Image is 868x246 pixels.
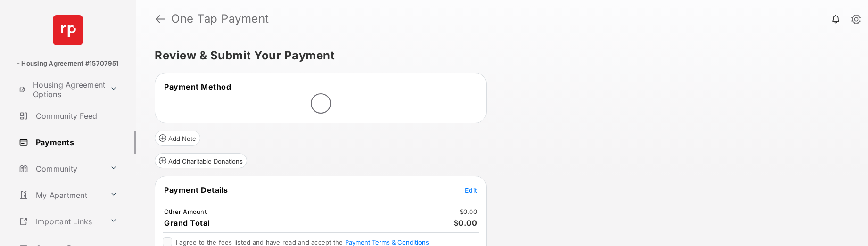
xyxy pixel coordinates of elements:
span: Grand Total [164,218,210,228]
a: Community Feed [15,105,136,127]
a: Community [15,157,106,180]
button: Add Note [155,131,200,146]
td: Other Amount [164,207,207,216]
h5: Review & Submit Your Payment [155,50,842,61]
a: Important Links [15,210,106,233]
a: Housing Agreement Options [15,78,106,101]
a: My Apartment [15,184,106,206]
span: Payment Method [164,82,231,91]
span: $0.00 [454,218,478,228]
button: Add Charitable Donations [155,153,247,168]
a: Payments [15,131,136,154]
span: Payment Details [164,185,228,195]
p: - Housing Agreement #15707951 [17,59,119,68]
button: Edit [465,185,477,195]
strong: One Tap Payment [171,13,269,25]
span: I agree to the fees listed and have read and accept the [176,238,429,246]
td: $0.00 [459,207,478,216]
button: I agree to the fees listed and have read and accept the [345,238,429,246]
span: Edit [465,186,477,194]
img: svg+xml;base64,PHN2ZyB4bWxucz0iaHR0cDovL3d3dy53My5vcmcvMjAwMC9zdmciIHdpZHRoPSI2NCIgaGVpZ2h0PSI2NC... [53,15,83,45]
